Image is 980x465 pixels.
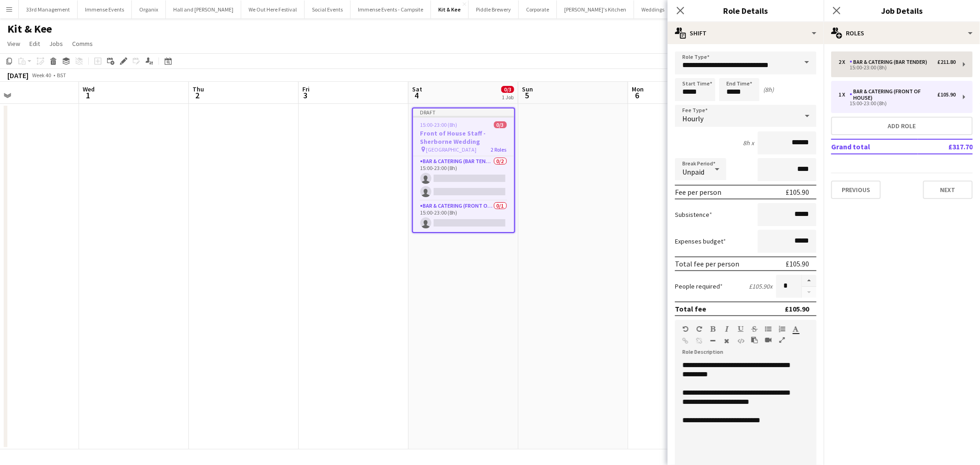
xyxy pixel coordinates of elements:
button: Previous [831,181,881,199]
span: 2 Roles [491,146,507,153]
app-job-card: Draft15:00-23:00 (8h)0/3Front of House Staff - Sherborne Wedding [GEOGRAPHIC_DATA]2 RolesBar & Ca... [412,108,515,233]
span: Fri [302,85,310,93]
div: Total fee [675,304,706,313]
button: Piddle Brewery [469,0,519,18]
button: Kit & Kee [431,0,469,18]
span: Unpaid [682,167,704,176]
h3: Front of House Staff - Sherborne Wedding [413,129,514,146]
div: £105.90 [786,259,809,268]
td: Grand total [831,139,918,154]
span: 0/3 [494,121,507,128]
button: Insert video [765,336,771,344]
button: Weddings [634,0,672,18]
span: 5 [521,90,533,101]
button: Immense Events [78,0,132,18]
span: 0/3 [501,86,514,93]
div: 15:00-23:00 (8h) [838,101,956,106]
span: 3 [301,90,310,101]
button: Organix [132,0,166,18]
label: Subsistence [675,210,712,219]
div: [DATE] [7,71,28,80]
div: Draft [413,108,514,116]
div: 1 x [838,91,850,98]
div: £211.80 [937,59,956,65]
button: Italic [724,325,730,333]
div: 8h x [743,139,754,147]
div: Shift [668,22,824,44]
button: Social Events [305,0,351,18]
button: Clear Formatting [724,337,730,345]
div: Bar & Catering (Front of House) [850,88,937,101]
button: Increase [802,275,816,287]
label: People required [675,282,723,290]
span: Hourly [682,114,703,123]
button: Unordered List [765,325,771,333]
div: £105.90 [786,187,809,197]
div: Roles [824,22,980,44]
button: Paste as plain text [751,336,758,344]
span: 1 [81,90,95,101]
span: Week 40 [30,72,53,79]
button: Horizontal Line [710,337,716,345]
span: Jobs [49,40,63,48]
button: Redo [696,325,702,333]
button: Add role [831,117,973,135]
app-card-role: Bar & Catering (Front of House)0/115:00-23:00 (8h) [413,201,514,232]
button: Next [923,181,973,199]
a: Edit [26,38,44,50]
button: Corporate [519,0,557,18]
span: 6 [630,90,644,101]
button: [PERSON_NAME]'s Kitchen [557,0,634,18]
button: Undo [682,325,689,333]
div: £105.90 [937,91,956,98]
span: [GEOGRAPHIC_DATA] [426,146,477,153]
a: Jobs [45,38,67,50]
h3: Role Details [668,5,824,17]
button: 33rd Management [19,0,78,18]
span: Mon [632,85,644,93]
span: Sun [522,85,533,93]
div: Bar & Catering (Bar Tender) [850,59,931,65]
div: (8h) [763,85,774,94]
button: Fullscreen [779,336,785,344]
a: View [4,38,24,50]
div: Total fee per person [675,259,739,268]
span: 2 [191,90,204,101]
label: Expenses budget [675,237,726,245]
div: £105.90 x [749,282,772,290]
button: HTML Code [737,337,744,345]
span: Comms [72,40,93,48]
span: Wed [83,85,95,93]
span: 15:00-23:00 (8h) [420,121,458,128]
div: 2 x [838,59,850,65]
button: We Out Here Festival [241,0,305,18]
div: BST [57,72,66,79]
button: Underline [737,325,744,333]
span: View [7,40,20,48]
td: £317.70 [918,139,973,154]
a: Comms [68,38,96,50]
div: Fee per person [675,187,721,197]
button: Bold [710,325,716,333]
button: Ordered List [779,325,785,333]
h3: Job Details [824,5,980,17]
span: Edit [29,40,40,48]
span: Thu [193,85,204,93]
button: Strikethrough [751,325,758,333]
div: 1 Job [502,94,514,101]
button: Immense Events - Campsite [351,0,431,18]
div: £105.90 [785,304,809,313]
div: 15:00-23:00 (8h) [838,65,956,70]
button: Text Color [793,325,799,333]
button: Hall and [PERSON_NAME] [166,0,241,18]
app-card-role: Bar & Catering (Bar Tender)0/215:00-23:00 (8h) [413,156,514,201]
span: Sat [412,85,422,93]
span: 4 [411,90,422,101]
h1: Kit & Kee [7,22,52,36]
